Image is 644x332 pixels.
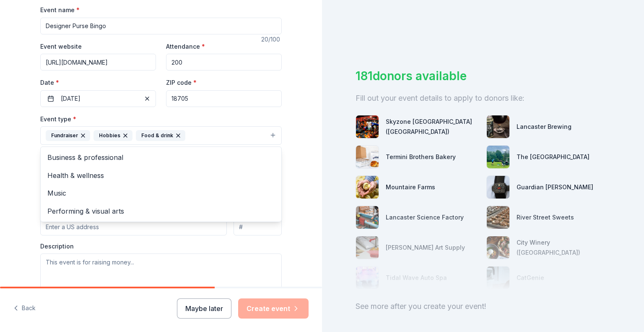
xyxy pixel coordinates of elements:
[46,130,90,141] div: Fundraiser
[93,130,132,141] div: Hobbies
[47,170,275,181] span: Health & wellness
[47,206,275,217] span: Performing & visual arts
[136,130,185,141] div: Food & drink
[47,188,275,199] span: Music
[47,152,275,163] span: Business & professional
[40,146,282,222] div: FundraiserHobbiesFood & drink
[40,126,282,145] button: FundraiserHobbiesFood & drink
